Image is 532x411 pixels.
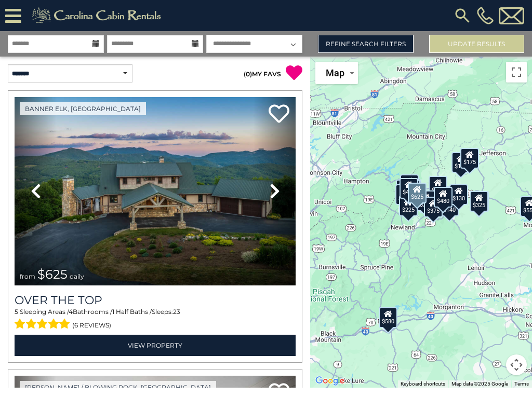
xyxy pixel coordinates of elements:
[514,381,529,387] a: Terms (opens in new tab)
[20,381,216,394] a: [PERSON_NAME] / Blowing Rock, [GEOGRAPHIC_DATA]
[15,97,296,285] img: thumbnail_167153549.jpeg
[453,6,472,25] img: search-regular.svg
[379,307,397,328] div: $580
[37,267,68,282] span: $625
[474,7,496,24] a: [PHONE_NUMBER]
[449,184,468,205] div: $130
[400,178,418,199] div: $425
[429,35,524,53] button: Update Results
[460,148,478,169] div: $175
[506,354,527,375] button: Map camera controls
[423,197,442,217] div: $375
[470,191,488,212] div: $297
[244,70,252,78] span: ( )
[401,380,445,388] button: Keyboard shortcuts
[15,307,296,332] div: Sleeping Areas / Bathrooms / Sleeps:
[15,308,18,316] span: 5
[429,176,447,197] div: $349
[470,191,488,212] div: $325
[15,293,296,307] a: Over The Top
[395,184,414,205] div: $230
[269,382,289,404] a: Add to favorites
[20,272,35,280] span: from
[26,5,170,26] img: Khaki-logo.png
[173,308,180,316] span: 23
[451,381,508,387] span: Map data ©2025 Google
[399,196,418,216] div: $225
[20,102,146,115] a: Banner Elk, [GEOGRAPHIC_DATA]
[112,308,152,316] span: 1 Half Baths /
[326,67,344,78] span: Map
[246,70,250,78] span: 0
[72,319,111,332] span: (6 reviews)
[244,70,281,78] a: (0)MY FAVS
[433,187,452,208] div: $480
[269,103,289,126] a: Add to favorites
[440,196,459,216] div: $140
[451,152,470,173] div: $175
[15,335,296,356] a: View Property
[400,174,419,195] div: $125
[69,308,73,316] span: 4
[315,62,358,84] button: Change map style
[313,374,347,388] a: Open this area in Google Maps (opens a new window)
[408,183,427,203] div: $625
[506,62,527,83] button: Toggle fullscreen view
[70,272,84,280] span: daily
[313,374,347,388] img: Google
[318,35,413,53] a: Refine Search Filters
